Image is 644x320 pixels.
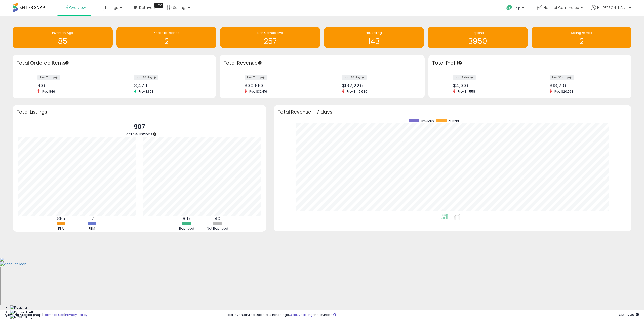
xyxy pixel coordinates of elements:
label: last 30 days [550,75,574,80]
img: Docked Right [10,315,36,319]
div: Tooltip anchor [65,61,69,65]
h1: 2 [119,37,214,45]
span: Non Competitive [257,31,283,35]
span: Hi [PERSON_NAME] [597,5,627,10]
div: FBA [46,226,76,231]
div: 835 [37,83,110,88]
h1: 2 [534,37,629,45]
a: Inventory Age 85 [13,27,113,48]
div: Not Repriced [203,226,233,231]
span: Selling @ Max [571,31,592,35]
span: Prev: $32,416 [247,89,270,94]
span: Haus of Commerce [544,5,579,10]
span: previous [421,119,434,123]
span: Listings [105,5,118,10]
a: Hi [PERSON_NAME] [591,5,631,16]
div: $18,205 [550,83,623,88]
span: Help [514,6,520,10]
h3: Total Profit [432,60,628,67]
a: Selling @ Max 2 [532,27,632,48]
div: Tooltip anchor [458,61,462,65]
h3: Total Revenue - 7 days [277,110,628,114]
span: Active Listings [126,131,152,137]
div: $132,225 [342,83,416,88]
p: 907 [126,122,152,132]
span: Inventory Age [52,31,73,35]
img: Docked Left [10,310,33,315]
span: DataHub [139,5,155,10]
span: Needs to Reprice [154,31,179,35]
span: Overview [69,5,86,10]
div: Repriced [172,226,202,231]
b: 867 [183,216,191,222]
label: last 30 days [134,75,158,80]
h1: 257 [223,37,318,45]
a: Help [502,1,529,16]
h1: 143 [327,37,422,45]
img: Floating [10,305,27,310]
div: $30,893 [245,83,318,88]
b: 12 [90,216,94,222]
div: Tooltip anchor [154,3,163,8]
label: last 7 days [453,75,476,80]
div: FBM [77,226,107,231]
a: Needs to Reprice 2 [116,27,217,48]
b: 895 [57,216,65,222]
label: last 30 days [342,75,367,80]
span: Prev: $4,558 [455,89,478,94]
h3: Total Revenue [223,60,421,67]
a: Replens 3950 [428,27,528,48]
span: Prev: $145,680 [344,89,370,94]
label: last 7 days [245,75,267,80]
h1: 3950 [430,37,525,45]
span: Replens [472,31,484,35]
h3: Total Listings [16,110,262,114]
label: last 7 days [37,75,60,80]
span: current [448,119,459,123]
div: 3,476 [134,83,207,88]
a: Not Selling 143 [324,27,424,48]
a: Non Competitive 257 [220,27,320,48]
span: Prev: 3,308 [136,89,156,94]
i: Get Help [506,5,512,11]
span: Not Selling [366,31,382,35]
span: Prev: $20,268 [552,89,576,94]
h1: 85 [15,37,110,45]
b: 40 [215,216,220,222]
div: $4,335 [453,83,526,88]
div: Tooltip anchor [152,132,157,136]
span: Prev: 846 [40,89,58,94]
h3: Total Ordered Items [16,60,212,67]
div: Tooltip anchor [258,61,262,65]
